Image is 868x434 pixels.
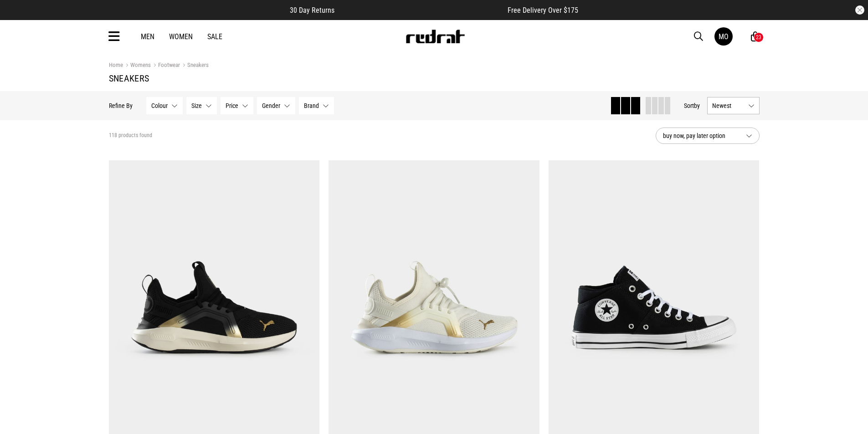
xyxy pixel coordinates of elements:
[109,61,123,68] a: Home
[663,130,739,141] span: buy now, pay later option
[707,97,760,114] button: Newest
[221,97,253,114] button: Price
[109,132,152,139] span: 118 products found
[180,61,209,70] a: Sneakers
[756,34,761,41] div: 23
[290,6,334,15] span: 30 Day Returns
[304,102,319,109] span: Brand
[191,102,202,109] span: Size
[405,30,465,43] img: Redrat logo
[109,73,760,84] h1: Sneakers
[712,102,745,109] span: Newest
[508,6,578,15] span: Free Delivery Over $175
[109,102,133,109] p: Refine By
[719,32,729,41] div: MO
[694,102,700,109] span: by
[141,32,154,41] a: Men
[207,32,222,41] a: Sale
[299,97,334,114] button: Brand
[353,5,489,15] iframe: Customer reviews powered by Trustpilot
[123,61,151,70] a: Womens
[257,97,295,114] button: Gender
[656,128,760,144] button: buy now, pay later option
[226,102,238,109] span: Price
[169,32,193,41] a: Women
[151,61,180,70] a: Footwear
[186,97,217,114] button: Size
[146,97,183,114] button: Colour
[751,32,760,41] a: 23
[684,100,700,111] button: Sortby
[151,102,168,109] span: Colour
[262,102,280,109] span: Gender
